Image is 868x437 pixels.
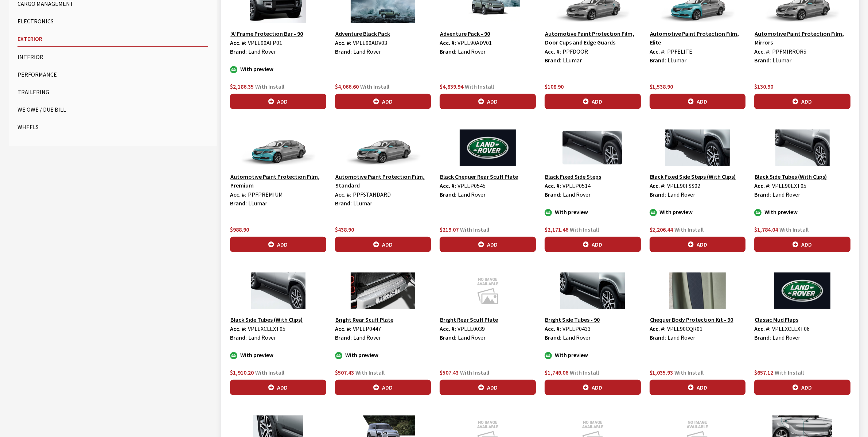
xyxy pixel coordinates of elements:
[458,334,486,341] span: Land Rover
[17,67,208,82] button: Performance
[754,190,771,199] label: Brand:
[754,226,778,233] span: $1,784.04
[772,57,791,64] span: LLumar
[545,380,641,395] button: Add
[335,94,431,109] button: Add
[668,57,687,64] span: LLumar
[650,47,666,56] label: Acc. #:
[17,85,208,99] button: Trailering
[335,190,351,199] label: Acc. #:
[440,181,456,190] label: Acc. #:
[563,191,591,198] span: Land Rover
[754,172,827,181] button: Black Side Tubes (With Clips)
[335,199,352,208] label: Brand:
[650,333,666,342] label: Brand:
[335,226,354,233] span: $438.90
[230,380,326,395] button: Add
[230,38,246,47] label: Acc. #:
[230,83,254,90] span: $2,186.35
[650,226,673,233] span: $2,206.44
[650,129,746,166] img: Image for Black Fixed Side Steps (With Clips)
[563,182,591,189] span: VPLEP0514
[754,29,851,47] button: Automotive Paint Protection Film, Mirrors
[440,47,456,56] label: Brand:
[458,39,492,46] span: VPLE90ADV01
[772,325,810,332] span: VPLEXCLEXT06
[650,190,666,199] label: Brand:
[545,237,641,252] button: Add
[17,14,208,28] button: Electronics
[17,31,208,47] button: Exterior
[545,56,561,65] label: Brand:
[353,325,381,332] span: VPLEP0447
[772,334,800,341] span: Land Rover
[248,325,285,332] span: VPLEXCLEXT05
[255,83,284,90] span: With Install
[667,48,693,55] span: PPFELITE
[754,56,771,65] label: Brand:
[675,369,704,376] span: With Install
[335,324,351,333] label: Acc. #:
[545,226,568,233] span: $2,171.46
[335,333,352,342] label: Brand:
[335,83,359,90] span: $4,066.60
[440,272,536,309] img: Image for Bright Rear Scuff Plate
[255,369,284,376] span: With Install
[754,83,773,90] span: $130.90
[668,334,696,341] span: Land Rover
[440,190,456,199] label: Brand:
[230,129,326,166] img: Image for Automotive Paint Protection Film, Premium
[754,208,851,216] div: With preview
[545,369,568,376] span: $1,749.06
[754,94,851,109] button: Add
[335,351,431,359] div: With preview
[754,181,771,190] label: Acc. #:
[440,226,459,233] span: $219.07
[440,94,536,109] button: Add
[230,47,247,56] label: Brand:
[754,129,851,166] img: Image for Black Side Tubes (With Clips)
[353,334,381,341] span: Land Rover
[650,237,746,252] button: Add
[754,47,771,56] label: Acc. #:
[440,333,456,342] label: Brand:
[230,190,246,199] label: Acc. #:
[650,94,746,109] button: Add
[545,190,561,199] label: Brand:
[440,237,536,252] button: Add
[545,29,641,47] button: Automotive Paint Protection Film, Door Cups and Edge Guards
[335,237,431,252] button: Add
[335,172,431,190] button: Automotive Paint Protection Film, Standard
[458,325,485,332] span: VPLLE0039
[545,47,561,56] label: Acc. #:
[440,29,490,38] button: Adventure Pack - 90
[675,226,704,233] span: With Install
[458,191,486,198] span: Land Rover
[248,48,276,55] span: Land Rover
[17,120,208,134] button: Wheels
[754,369,773,376] span: $657.12
[650,208,746,216] div: With preview
[545,94,641,109] button: Add
[458,182,486,189] span: VPLEP0545
[360,83,389,90] span: With Install
[230,324,246,333] label: Acc. #:
[230,369,254,376] span: $1,910.20
[545,324,561,333] label: Acc. #:
[563,48,588,55] span: PPFDOOR
[772,191,800,198] span: Land Rover
[667,325,703,332] span: VPLE90CQR01
[17,50,208,64] button: Interior
[460,226,489,233] span: With Install
[440,369,459,376] span: $507.43
[248,191,283,198] span: PPFPREMIUM
[440,38,456,47] label: Acc. #:
[335,272,431,309] img: Image for Bright Rear Scuff Plate
[248,334,276,341] span: Land Rover
[353,48,381,55] span: Land Rover
[668,191,696,198] span: Land Rover
[650,272,746,309] img: Image for Chequer Body Protection Kit - 90
[650,324,666,333] label: Acc. #:
[667,182,701,189] span: VPLE90FSS02
[440,172,518,181] button: Black Chequer Rear Scuff Plate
